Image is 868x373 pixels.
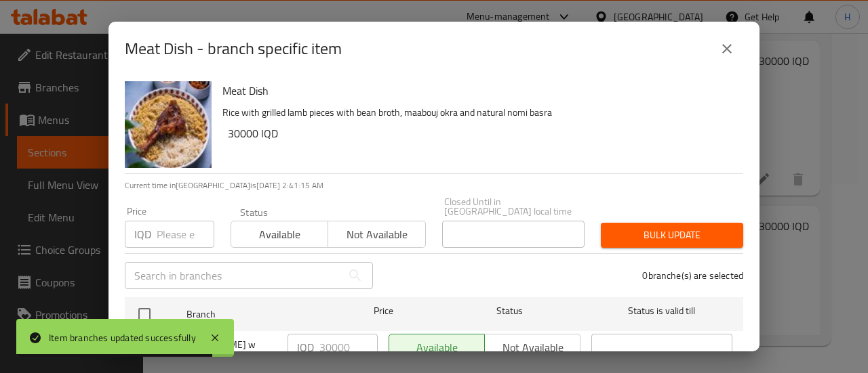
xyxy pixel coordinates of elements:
input: Search in branches [125,262,342,289]
p: 0 branche(s) are selected [642,269,743,282]
h6: Meat Dish [222,81,732,100]
span: Price [338,303,429,320]
span: Status is valid till [591,303,732,320]
p: Rice with grilled lamb pieces with bean broth, maabouj okra and natural nomi basra [222,104,732,121]
p: Current time in [GEOGRAPHIC_DATA] is [DATE] 2:41:15 AM [125,179,743,192]
button: Not available [328,221,425,248]
button: Available [231,221,328,248]
span: Available [237,225,323,244]
span: Bulk update [612,227,732,244]
p: IQD [297,339,314,355]
input: Please enter price [319,334,378,361]
img: Meat Dish [125,81,212,168]
span: Branch [186,306,328,323]
span: Status [439,303,580,320]
input: Please enter price [157,221,214,248]
button: close [711,32,743,65]
p: IQD [134,226,151,242]
div: Item branches updated successfully [49,330,196,345]
h2: Meat Dish - branch specific item [125,38,342,60]
button: Bulk update [601,223,743,248]
h6: 30000 IQD [228,124,732,143]
span: Not available [334,225,420,244]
